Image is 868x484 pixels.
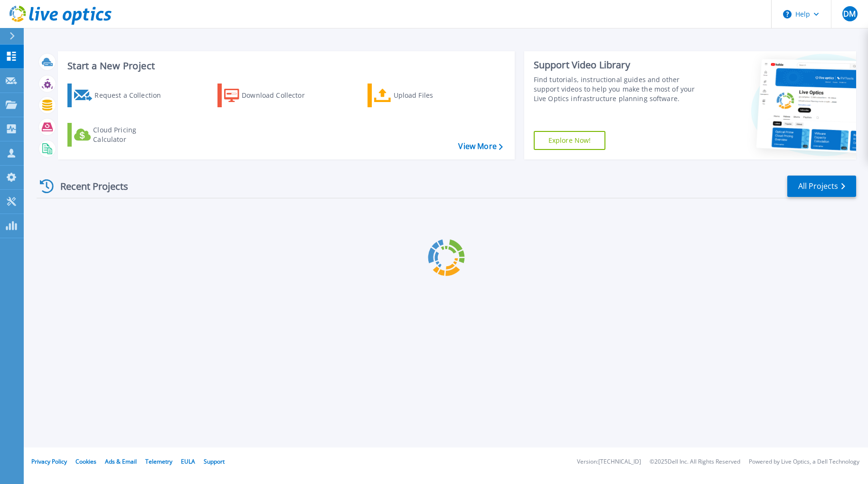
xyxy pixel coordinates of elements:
[145,457,172,465] a: Telemetry
[650,459,740,465] li: © 2025 Dell Inc. All Rights Reserved
[242,86,318,105] div: Download Collector
[93,125,169,144] div: Cloud Pricing Calculator
[458,142,502,151] a: View More
[181,457,195,465] a: EULA
[394,86,470,105] div: Upload Files
[204,457,225,465] a: Support
[105,457,137,465] a: Ads & Email
[217,84,323,107] a: Download Collector
[67,84,173,107] a: Request a Collection
[67,123,173,147] a: Cloud Pricing Calculator
[368,84,473,107] a: Upload Files
[843,10,856,18] span: DM
[749,459,859,465] li: Powered by Live Optics, a Dell Technology
[534,59,702,71] div: Support Video Library
[787,176,856,197] a: All Projects
[534,75,702,103] div: Find tutorials, instructional guides and other support videos to help you make the most of your L...
[67,61,502,71] h3: Start a New Project
[37,175,141,198] div: Recent Projects
[534,131,606,150] a: Explore Now!
[31,457,67,465] a: Privacy Policy
[577,459,641,465] li: Version: [TECHNICAL_ID]
[75,457,96,465] a: Cookies
[94,86,170,105] div: Request a Collection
